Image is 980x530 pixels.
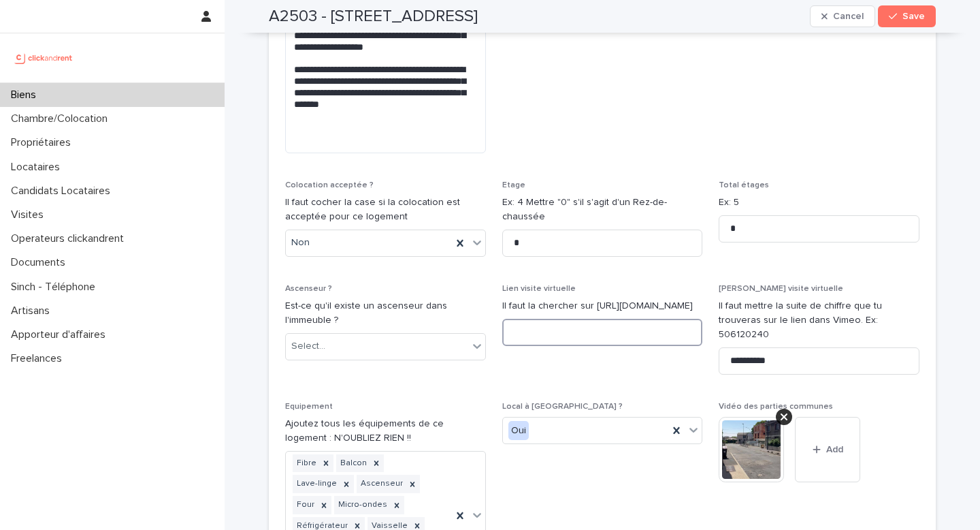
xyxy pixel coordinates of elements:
[719,196,919,210] p: Ex: 5
[5,352,73,365] p: Freelances
[336,454,369,473] div: Balcon
[502,196,703,224] p: Ex: 4 Mettre "0" s'il s'agit d'un Rez-de-chaussée
[826,445,843,454] span: Add
[293,496,316,514] div: Four
[795,417,860,482] button: Add
[508,421,529,441] div: Oui
[502,285,576,293] span: Lien visite virtuelle
[502,299,703,313] p: Il faut la chercher sur [URL][DOMAIN_NAME]
[285,181,374,189] span: Colocation acceptée ?
[5,256,76,269] p: Documents
[5,89,47,102] p: Biens
[285,299,486,328] p: Est-ce qu'il existe un ascenseur dans l'immeuble ?
[5,208,54,221] p: Visites
[810,5,875,27] button: Cancel
[291,236,310,250] span: Non
[5,328,116,341] p: Apporteur d'affaires
[11,44,77,72] img: UCB0brd3T0yccxBKYDjQ
[293,454,318,473] div: Fibre
[334,496,389,514] div: Micro-ondes
[719,285,843,293] span: [PERSON_NAME] visite virtuelle
[285,196,486,224] p: Il faut cocher la case si la colocation est acceptée pour ce logement
[5,281,106,294] p: Sinch - Téléphone
[5,112,118,125] p: Chambre/Colocation
[878,5,936,27] button: Save
[902,12,925,21] span: Save
[291,339,325,354] div: Select...
[285,417,486,446] p: Ajoutez tous les équipements de ce logement : N'OUBLIEZ RIEN !!
[502,403,623,411] span: Local à [GEOGRAPHIC_DATA] ?
[833,12,864,21] span: Cancel
[285,403,333,411] span: Equipement
[5,232,135,245] p: Operateurs clickandrent
[5,185,121,198] p: Candidats Locataires
[5,136,82,149] p: Propriétaires
[5,305,61,317] p: Artisans
[502,181,525,189] span: Etage
[285,285,332,293] span: Ascenseur ?
[269,7,478,27] h2: A2503 - [STREET_ADDRESS]
[293,475,339,493] div: Lave-linge
[719,403,833,411] span: Vidéo des parties communes
[719,181,769,189] span: Total étages
[719,299,919,341] p: Il faut mettre la suite de chiffre que tu trouveras sur le lien dans Vimeo. Ex: 506120240
[357,475,405,493] div: Ascenseur
[5,161,71,174] p: Locataires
